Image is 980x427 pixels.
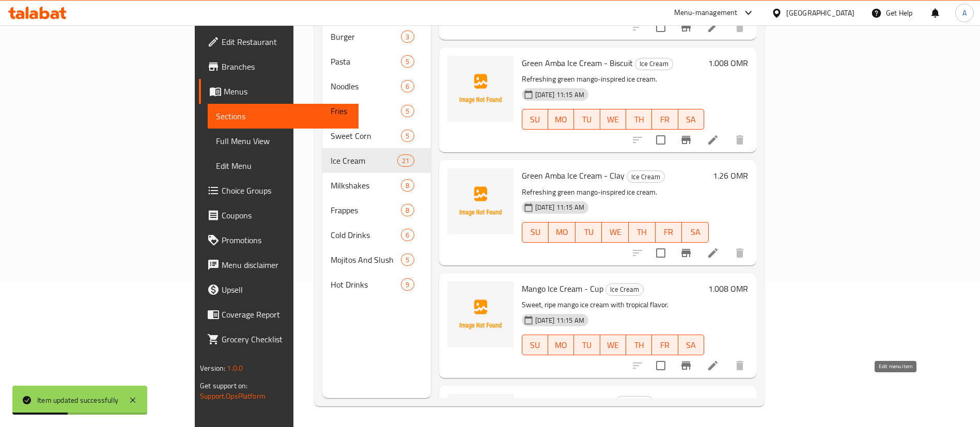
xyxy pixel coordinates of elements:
[707,359,719,372] a: Edit menu item
[531,90,588,100] span: [DATE] 11:15 AM
[331,229,401,241] div: Cold Drinks
[401,280,413,290] span: 9
[602,222,629,243] button: WE
[199,277,359,302] a: Upsell
[604,112,622,127] span: WE
[650,129,672,151] span: Select to update
[37,394,118,406] div: Item updated successfully
[401,278,414,291] div: items
[686,225,705,240] span: SA
[635,58,673,70] div: Ice Cream
[531,315,588,325] span: [DATE] 11:15 AM
[522,55,633,71] span: Green Amba Ice Cream - Biscuit
[650,242,672,264] span: Select to update
[401,205,413,215] span: 8
[627,171,664,183] span: Ice Cream
[526,225,545,240] span: SU
[331,80,401,92] div: Noodles
[401,204,414,216] div: items
[707,134,719,146] a: Edit menu item
[331,254,401,266] span: Mojitos And Slush
[629,222,656,243] button: TH
[397,154,414,167] div: items
[548,109,574,130] button: MO
[222,333,350,345] span: Grocery Checklist
[401,30,414,43] div: items
[674,241,698,265] button: Branch-specific-item
[522,73,704,86] p: Refreshing green mango-inspired ice cream.
[526,338,544,353] span: SU
[652,335,678,355] button: FR
[322,74,431,99] div: Noodles6
[401,105,414,117] div: items
[674,353,698,378] button: Branch-specific-item
[526,112,544,127] span: SU
[222,234,350,246] span: Promotions
[331,130,401,142] div: Sweet Corn
[600,335,626,355] button: WE
[678,109,704,130] button: SA
[331,179,401,192] div: Milkshakes
[322,223,431,247] div: Cold Drinks6
[401,181,413,191] span: 8
[674,128,698,152] button: Branch-specific-item
[522,186,709,199] p: Refreshing green mango-inspired ice cream.
[322,198,431,223] div: Frappes8
[708,394,748,408] h6: 1.008 OMR
[656,338,674,353] span: FR
[727,128,752,152] button: delete
[208,153,359,178] a: Edit Menu
[600,109,626,130] button: WE
[222,36,350,48] span: Edit Restaurant
[553,225,571,240] span: MO
[200,389,266,403] a: Support.OpsPlatform
[522,222,549,243] button: SU
[713,168,748,183] h6: 1.26 OMR
[574,335,600,355] button: TU
[322,272,431,297] div: Hot Drinks9
[605,283,644,296] div: Ice Cream
[199,302,359,327] a: Coverage Report
[650,355,672,376] span: Select to update
[727,241,752,265] button: delete
[222,259,350,271] span: Menu disclaimer
[401,255,413,265] span: 5
[199,327,359,352] a: Grocery Checklist
[656,112,674,127] span: FR
[635,58,673,70] span: Ice Cream
[962,7,967,19] span: A
[208,129,359,153] a: Full Menu View
[616,397,653,408] span: Ice Cream
[606,283,643,295] span: Ice Cream
[216,135,350,147] span: Full Menu View
[630,112,648,127] span: TH
[331,278,401,291] span: Hot Drinks
[531,202,588,212] span: [DATE] 11:15 AM
[222,209,350,222] span: Coupons
[401,131,413,141] span: 5
[630,338,648,353] span: TH
[322,20,431,301] nav: Menu sections
[447,168,514,234] img: Green Amba Ice Cream - Clay
[786,7,854,19] div: [GEOGRAPHIC_DATA]
[401,229,414,241] div: items
[331,30,401,43] span: Burger
[447,281,514,347] img: Mango Ice Cream - Cup
[580,225,598,240] span: TU
[626,109,652,130] button: TH
[331,204,401,216] div: Frappes
[322,173,431,198] div: Milkshakes8
[331,154,398,167] span: Ice Cream
[199,203,359,228] a: Coupons
[606,225,625,240] span: WE
[227,361,243,375] span: 1.0.0
[401,80,414,92] div: items
[552,112,570,127] span: MO
[652,109,678,130] button: FR
[604,338,622,353] span: WE
[222,283,350,296] span: Upsell
[727,353,752,378] button: delete
[199,252,359,277] a: Menu disclaimer
[199,54,359,79] a: Branches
